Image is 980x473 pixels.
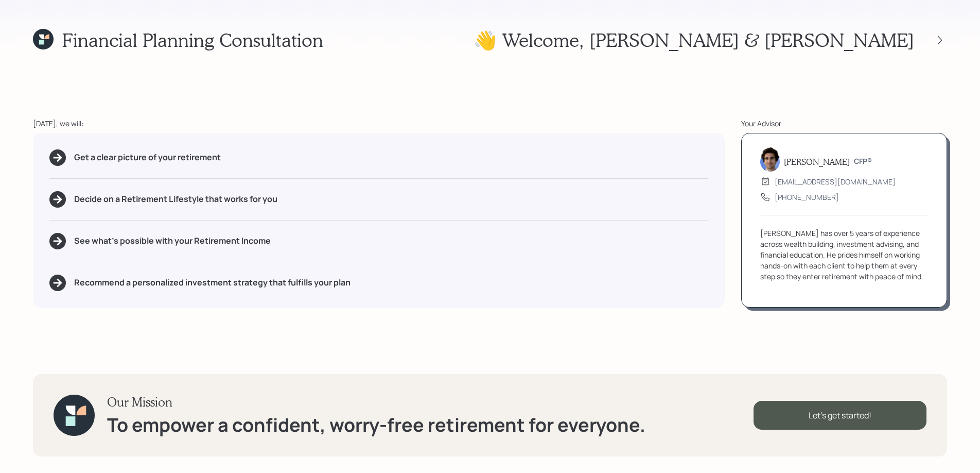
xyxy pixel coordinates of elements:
h5: See what's possible with your Retirement Income [74,236,271,246]
h1: Financial Planning Consultation [62,29,323,51]
h5: [PERSON_NAME] [784,157,850,166]
h1: To empower a confident, worry-free retirement for everyone. [107,414,645,436]
h5: Recommend a personalized investment strategy that fulfills your plan [74,278,351,288]
h5: Decide on a Retirement Lifestyle that works for you [74,194,277,204]
h5: Get a clear picture of your retirement [74,153,221,162]
div: Your Advisor [741,118,947,129]
h6: CFP® [854,157,872,166]
div: [PHONE_NUMBER] [775,192,839,202]
div: Let's get started! [754,401,926,430]
div: [PERSON_NAME] has over 5 years of experience across wealth building, investment advising, and fin... [760,228,928,282]
h3: Our Mission [107,395,645,410]
h1: 👋 Welcome , [PERSON_NAME] & [PERSON_NAME] [474,29,914,51]
div: [EMAIL_ADDRESS][DOMAIN_NAME] [775,176,896,187]
div: [DATE], we will: [33,118,725,129]
img: harrison-schaefer-headshot-2.png [760,147,780,172]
